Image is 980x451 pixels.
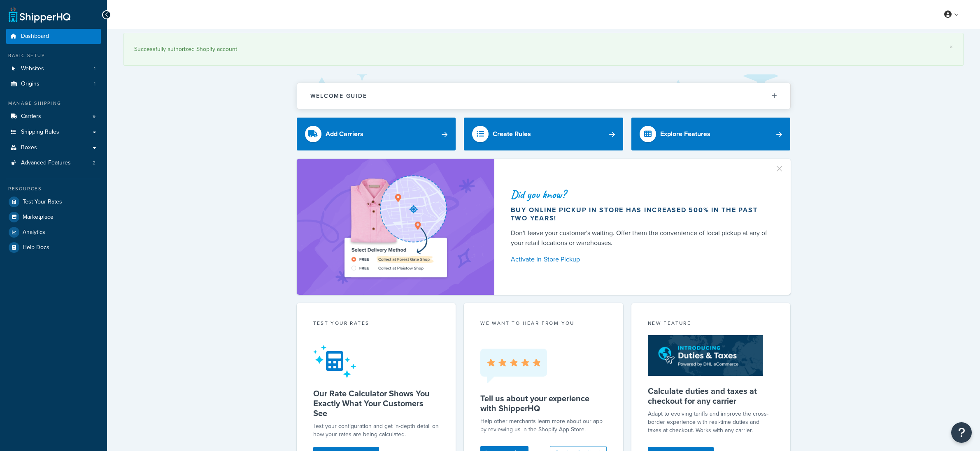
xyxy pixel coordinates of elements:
span: Origins [21,81,40,88]
span: Advanced Features [21,160,71,167]
span: Help Docs [23,244,49,251]
a: Origins1 [6,76,101,92]
div: Successfully authorized Shopify account [134,44,953,55]
a: Dashboard [6,29,101,44]
li: Carriers [6,109,101,124]
div: Explore Features [660,128,710,140]
span: Analytics [23,229,45,236]
div: Create Rules [493,128,531,140]
a: Shipping Rules [6,125,101,140]
div: New Feature [648,319,774,329]
a: Create Rules [464,118,623,150]
div: Test your rates [313,319,440,329]
div: Resources [6,185,101,192]
a: Help Docs [6,240,101,255]
a: Explore Features [631,118,791,150]
a: × [950,44,953,50]
span: Shipping Rules [21,129,59,136]
span: 1 [94,65,95,72]
span: Dashboard [21,33,49,40]
a: Activate In-Store Pickup [511,254,771,265]
a: Add Carriers [297,118,456,150]
li: Origins [6,76,101,92]
div: Don't leave your customer's waiting. Offer them the convenience of local pickup at any of your re... [511,228,771,248]
h5: Tell us about your experience with ShipperHQ [480,393,607,413]
a: Test Your Rates [6,194,101,209]
a: Analytics [6,225,101,240]
button: Welcome Guide [297,83,790,109]
div: Add Carriers [326,128,363,140]
div: Did you know? [511,189,771,200]
div: Basic Setup [6,52,101,59]
a: Carriers9 [6,109,101,124]
span: Test Your Rates [23,199,62,206]
img: ad-shirt-map-b0359fc47e01cab431d101c4b569394f6a03f54285957d908178d52f29eb9668.png [321,171,470,283]
p: Adapt to evolving tariffs and improve the cross-border experience with real-time duties and taxes... [648,410,774,435]
span: Websites [21,65,44,72]
p: we want to hear from you [480,319,607,327]
p: Help other merchants learn more about our app by reviewing us in the Shopify App Store. [480,417,607,434]
span: 9 [93,113,95,120]
a: Marketplace [6,210,101,224]
span: Carriers [21,113,41,120]
div: Test your configuration and get in-depth detail on how your rates are being calculated. [313,422,440,439]
div: Manage Shipping [6,100,101,107]
span: Boxes [21,144,37,151]
h5: Calculate duties and taxes at checkout for any carrier [648,386,774,406]
h2: Welcome Guide [310,93,367,99]
div: Buy online pickup in store has increased 500% in the past two years! [511,206,771,222]
span: Marketplace [23,214,54,221]
a: Boxes [6,140,101,155]
li: Websites [6,61,101,76]
li: Advanced Features [6,155,101,171]
span: 2 [93,160,95,167]
h5: Our Rate Calculator Shows You Exactly What Your Customers See [313,389,440,418]
button: Open Resource Center [951,422,972,443]
a: Websites1 [6,61,101,76]
a: Advanced Features2 [6,155,101,171]
span: 1 [94,81,95,88]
